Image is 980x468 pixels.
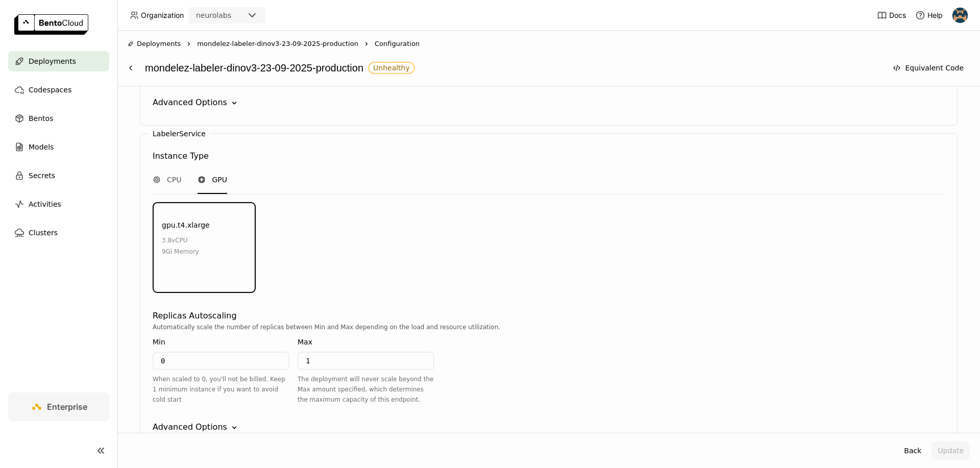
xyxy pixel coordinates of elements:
div: Advanced Options [153,96,227,109]
div: Deployments [128,39,181,49]
span: Models [29,141,54,153]
a: Secrets [8,165,109,186]
div: Advanced Options [153,96,945,109]
span: mondelez-labeler-dinov3-23-09-2025-production [197,39,358,49]
svg: Down [229,423,239,433]
span: Docs [889,11,906,20]
span: CPU [167,175,181,185]
span: Secrets [29,169,55,182]
div: Instance Type [153,150,209,162]
svg: Right [362,40,371,48]
div: 3.8 vCPU [162,235,199,246]
div: Min [153,336,165,348]
span: Enterprise [47,402,87,412]
a: Activities [8,194,109,214]
div: 9Gi Memory [162,246,199,257]
a: Models [8,137,109,157]
img: Nikita Sergievskii [952,8,968,23]
nav: Breadcrumbs navigation [128,39,970,49]
div: Replicas Autoscaling [153,310,237,322]
input: Selected neurolabs. [232,11,233,21]
svg: Right [185,40,193,48]
div: Advanced Options [153,421,227,433]
div: Advanced Options [153,421,945,433]
div: gpu.t4.xlarge [162,219,210,231]
span: Clusters [29,227,58,239]
div: Automatically scale the number of replicas between Min and Max depending on the load and resource... [153,322,945,332]
a: Deployments [8,51,109,71]
svg: Down [229,98,239,108]
img: logo [14,14,88,35]
a: Bentos [8,108,109,129]
div: mondelez-labeler-dinov3-23-09-2025-production [145,58,881,78]
div: Unhealthy [373,64,410,72]
div: Help [915,10,943,20]
a: Codespaces [8,80,109,100]
a: Docs [877,10,906,20]
span: Codespaces [29,84,71,96]
span: Configuration [375,39,420,49]
span: Deployments [29,55,76,67]
div: Max [298,336,312,348]
span: Help [927,11,943,20]
button: Update [932,441,970,460]
a: Clusters [8,223,109,243]
a: Enterprise [8,392,109,421]
span: Deployments [137,39,181,49]
label: LabelerService [153,130,206,138]
span: Bentos [29,112,53,125]
button: Equivalent Code [887,59,970,77]
button: Back [898,441,927,460]
span: Organization [141,11,184,20]
div: neurolabs [196,10,231,20]
div: When scaled to 0, you'll not be billed. Keep 1 minimum instance if you want to avoid cold start [153,374,289,405]
span: Activities [29,198,61,210]
div: gpu.t4.xlarge3.8vCPU9Gi Memory [153,203,255,292]
span: GPU [212,175,227,185]
div: The deployment will never scale beyond the Max amount specified, which determines the maximum cap... [298,374,434,405]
